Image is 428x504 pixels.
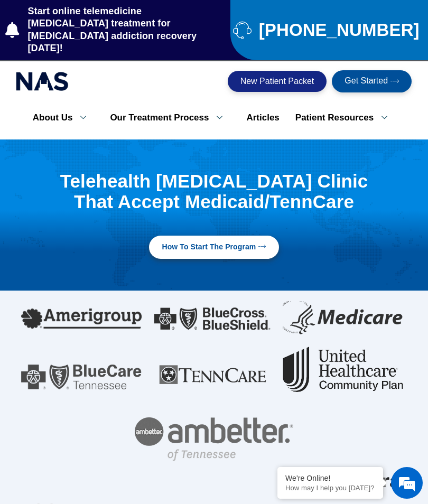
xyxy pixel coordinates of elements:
[16,69,69,94] img: national addiction specialists online suboxone clinic - logo
[152,347,273,407] img: TennCare logo
[152,303,273,334] img: online-suboxone-doctors-that-accepts-bluecross-blueshield
[233,21,424,39] a: [PHONE_NUMBER]
[25,5,222,55] span: Start online telemedicine [MEDICAL_DATA] treatment for [MEDICAL_DATA] addiction recovery [DATE]!
[283,347,403,392] img: UHC Logo
[332,70,412,92] a: Get Started
[21,364,142,389] img: online-suboxone-doctors-that-accepts-bluecare
[345,77,388,86] span: Get Started
[21,309,142,329] img: online-suboxone-doctors-that-accepts-amerigroup
[102,107,238,129] a: Our Treatment Process
[5,5,222,55] a: Start online telemedicine [MEDICAL_DATA] treatment for [MEDICAL_DATA] addiction recovery [DATE]!
[238,107,287,129] a: Articles
[240,77,314,86] span: New Patient Packet
[256,24,420,36] span: [PHONE_NUMBER]
[228,71,327,92] a: New Patient Packet
[285,474,375,482] div: We're Online!
[149,236,278,259] a: How to Start the program
[285,484,375,492] p: How may I help you today?
[48,171,380,212] h1: Telehealth [MEDICAL_DATA] Clinic That Accept Medicaid/TennCare
[25,107,103,129] a: About Us
[283,301,403,336] img: online-suboxone-doctors-that-accepts-medicare
[135,417,293,461] img: ambetter insurance of tennessee for opioid addiction
[162,242,256,253] span: How to Start the program
[287,107,403,129] a: Patient Resources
